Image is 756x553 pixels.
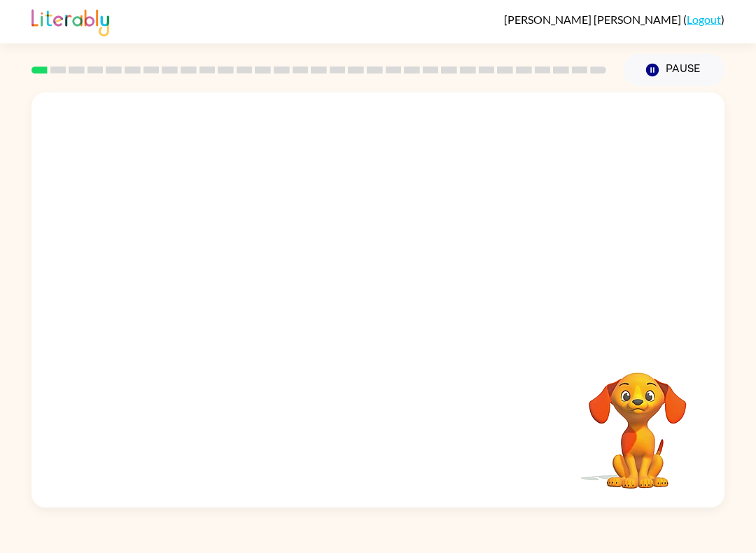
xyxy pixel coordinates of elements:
[623,54,724,86] button: Pause
[687,13,721,26] a: Logout
[31,6,109,36] img: Literably
[568,351,708,491] video: Your browser must support playing .mp4 files to use Literably. Please try using another browser.
[504,13,683,26] span: [PERSON_NAME] [PERSON_NAME]
[504,13,724,26] div: ( )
